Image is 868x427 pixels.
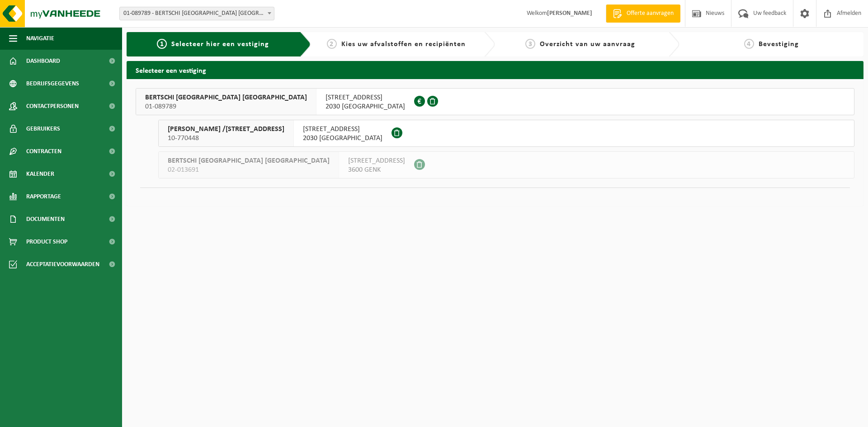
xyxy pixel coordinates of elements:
button: BERTSCHI [GEOGRAPHIC_DATA] [GEOGRAPHIC_DATA] 01-089789 [STREET_ADDRESS]2030 [GEOGRAPHIC_DATA] [136,88,854,115]
span: 01-089789 - BERTSCHI BELGIUM NV - ANTWERPEN [119,7,274,20]
span: 4 [744,39,754,49]
span: 2 [327,39,337,49]
span: Contracten [26,140,61,163]
span: Documenten [26,208,65,230]
span: Contactpersonen [26,95,79,117]
span: Kies uw afvalstoffen en recipiënten [341,41,466,48]
span: Bedrijfsgegevens [26,72,79,95]
span: Acceptatievoorwaarden [26,253,99,276]
span: 3600 GENK [348,165,405,174]
span: [STREET_ADDRESS] [303,125,382,134]
a: Offerte aanvragen [606,5,680,23]
span: [STREET_ADDRESS] [325,93,405,102]
span: Dashboard [26,50,60,72]
span: Offerte aanvragen [624,9,676,18]
span: Bevestiging [759,41,799,48]
button: [PERSON_NAME] /[STREET_ADDRESS] 10-770448 [STREET_ADDRESS]2030 [GEOGRAPHIC_DATA] [158,120,854,147]
span: 2030 [GEOGRAPHIC_DATA] [325,102,405,111]
span: Rapportage [26,185,61,208]
span: 2030 [GEOGRAPHIC_DATA] [303,134,382,143]
span: [PERSON_NAME] /[STREET_ADDRESS] [168,125,284,134]
span: Overzicht van uw aanvraag [540,41,635,48]
span: Kalender [26,163,54,185]
span: 1 [157,39,167,49]
span: [STREET_ADDRESS] [348,156,405,165]
span: 01-089789 [145,102,307,111]
span: BERTSCHI [GEOGRAPHIC_DATA] [GEOGRAPHIC_DATA] [168,156,330,165]
span: 01-089789 - BERTSCHI BELGIUM NV - ANTWERPEN [120,7,274,20]
span: BERTSCHI [GEOGRAPHIC_DATA] [GEOGRAPHIC_DATA] [145,93,307,102]
strong: [PERSON_NAME] [547,10,592,17]
span: 10-770448 [168,134,284,143]
span: 3 [525,39,535,49]
span: Product Shop [26,230,67,253]
span: Navigatie [26,27,54,50]
span: 02-013691 [168,165,330,174]
h2: Selecteer een vestiging [127,61,863,79]
span: Gebruikers [26,117,60,140]
span: Selecteer hier een vestiging [171,41,269,48]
